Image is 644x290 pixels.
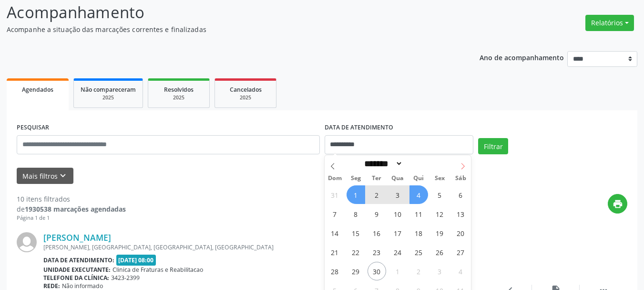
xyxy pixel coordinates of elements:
[326,204,344,223] span: Setembro 7, 2025
[585,15,634,31] button: Relatórios
[17,204,126,214] div: de
[409,204,428,223] span: Setembro 11, 2025
[155,94,203,101] div: 2025
[429,175,450,182] span: Sex
[347,204,365,223] span: Setembro 8, 2025
[451,204,470,223] span: Setembro 13, 2025
[368,204,386,223] span: Setembro 9, 2025
[388,224,407,242] span: Setembro 17, 2025
[116,255,156,266] span: [DATE] 08:00
[43,282,60,290] b: Rede:
[430,185,449,204] span: Setembro 5, 2025
[43,274,109,282] b: Telefone da clínica:
[361,159,403,169] select: Month
[430,224,449,242] span: Setembro 19, 2025
[409,262,428,280] span: Outubro 2, 2025
[388,262,407,280] span: Outubro 1, 2025
[451,224,470,242] span: Setembro 20, 2025
[403,159,434,169] input: Year
[62,282,103,290] span: Não informado
[430,204,449,223] span: Setembro 12, 2025
[480,51,564,63] p: Ano de acompanhamento
[25,204,126,214] strong: 1930538 marcações agendadas
[7,0,448,24] p: Acompanhamento
[22,86,53,94] span: Agendados
[325,120,393,135] label: DATA DE ATENDIMENTO
[388,204,407,223] span: Setembro 10, 2025
[164,86,194,94] span: Resolvidos
[450,175,471,182] span: Sáb
[368,185,386,204] span: Setembro 2, 2025
[347,185,365,204] span: Setembro 1, 2025
[451,243,470,261] span: Setembro 27, 2025
[345,175,366,182] span: Seg
[347,243,365,261] span: Setembro 22, 2025
[17,194,126,204] div: 10 itens filtrados
[608,194,627,214] button: print
[409,224,428,242] span: Setembro 18, 2025
[409,185,428,204] span: Setembro 4, 2025
[326,224,344,242] span: Setembro 14, 2025
[430,243,449,261] span: Setembro 26, 2025
[451,185,470,204] span: Setembro 6, 2025
[17,232,37,252] img: img
[368,224,386,242] span: Setembro 16, 2025
[81,86,136,94] span: Não compareceram
[58,171,68,181] i: keyboard_arrow_down
[326,185,344,204] span: Agosto 31, 2025
[222,94,269,101] div: 2025
[326,243,344,261] span: Setembro 21, 2025
[17,214,126,222] div: Página 1 de 1
[17,120,49,135] label: PESQUISAR
[347,262,365,280] span: Setembro 29, 2025
[368,243,386,261] span: Setembro 23, 2025
[111,274,140,282] span: 3423-2399
[230,86,262,94] span: Cancelados
[408,175,429,182] span: Qui
[112,266,203,274] span: Clinica de Fraturas e Reabilitacao
[43,266,111,274] b: Unidade executante:
[388,185,407,204] span: Setembro 3, 2025
[613,199,623,209] i: print
[43,243,484,251] div: [PERSON_NAME], [GEOGRAPHIC_DATA], [GEOGRAPHIC_DATA], [GEOGRAPHIC_DATA]
[366,175,387,182] span: Ter
[451,262,470,280] span: Outubro 4, 2025
[43,232,111,243] a: [PERSON_NAME]
[430,262,449,280] span: Outubro 3, 2025
[409,243,428,261] span: Setembro 25, 2025
[478,138,508,154] button: Filtrar
[43,256,114,264] b: Data de atendimento:
[7,24,448,34] p: Acompanhe a situação das marcações correntes e finalizadas
[387,175,408,182] span: Qua
[368,262,386,280] span: Setembro 30, 2025
[347,224,365,242] span: Setembro 15, 2025
[388,243,407,261] span: Setembro 24, 2025
[326,262,344,280] span: Setembro 28, 2025
[325,175,346,182] span: Dom
[17,168,73,184] button: Mais filtroskeyboard_arrow_down
[81,94,136,101] div: 2025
